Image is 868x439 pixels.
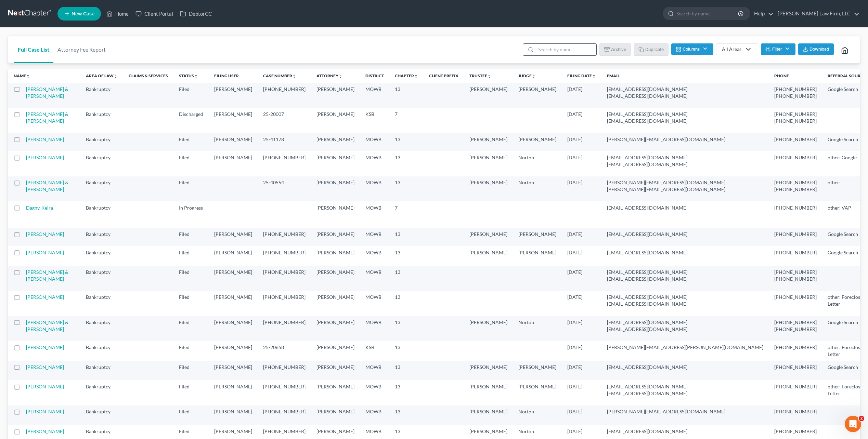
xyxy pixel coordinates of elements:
[859,416,864,421] span: 2
[562,108,601,133] td: [DATE]
[774,231,817,238] pre: [PHONE_NUMBER]
[311,83,360,108] td: [PERSON_NAME]
[209,316,258,341] td: [PERSON_NAME]
[389,405,424,425] td: 13
[72,11,94,16] span: New Case
[798,43,834,55] button: Download
[209,246,258,266] td: [PERSON_NAME]
[26,428,64,434] a: [PERSON_NAME]
[774,136,817,143] pre: [PHONE_NUMBER]
[338,74,342,78] i: unfold_more
[607,294,763,307] pre: [EMAIL_ADDRESS][DOMAIN_NAME] [EMAIL_ADDRESS][DOMAIN_NAME]
[173,133,209,151] td: Filed
[464,246,513,266] td: [PERSON_NAME]
[513,228,562,246] td: [PERSON_NAME]
[513,380,562,405] td: [PERSON_NAME]
[26,269,68,282] a: [PERSON_NAME] & [PERSON_NAME]
[173,291,209,316] td: Filed
[607,383,763,397] pre: [EMAIL_ADDRESS][DOMAIN_NAME] [EMAIL_ADDRESS][DOMAIN_NAME]
[258,361,311,380] td: [PHONE_NUMBER]
[26,344,64,350] a: [PERSON_NAME]
[173,341,209,360] td: Filed
[80,246,123,266] td: Bankruptcy
[562,405,601,425] td: [DATE]
[845,416,861,432] iframe: Intercom live chat
[80,405,123,425] td: Bankruptcy
[464,83,513,108] td: [PERSON_NAME]
[532,74,536,78] i: unfold_more
[80,228,123,246] td: Bankruptcy
[360,266,389,291] td: MOWB
[209,341,258,360] td: [PERSON_NAME]
[86,73,118,78] a: Area of Lawunfold_more
[607,364,763,371] pre: [EMAIL_ADDRESS][DOMAIN_NAME]
[469,73,491,78] a: Trusteeunfold_more
[761,43,795,55] button: Filter
[209,380,258,405] td: [PERSON_NAME]
[311,246,360,266] td: [PERSON_NAME]
[513,246,562,266] td: [PERSON_NAME]
[671,43,713,55] button: Columns
[258,151,311,176] td: [PHONE_NUMBER]
[258,266,311,291] td: [PHONE_NUMBER]
[513,316,562,341] td: Norton
[464,361,513,380] td: [PERSON_NAME]
[513,83,562,108] td: [PERSON_NAME]
[311,380,360,405] td: [PERSON_NAME]
[311,151,360,176] td: [PERSON_NAME]
[464,316,513,341] td: [PERSON_NAME]
[562,361,601,380] td: [DATE]
[360,291,389,316] td: MOWB
[80,133,123,151] td: Bankruptcy
[360,151,389,176] td: MOWB
[209,83,258,108] td: [PERSON_NAME]
[607,179,763,193] pre: [PERSON_NAME][EMAIL_ADDRESS][DOMAIN_NAME] [PERSON_NAME][EMAIL_ADDRESS][DOMAIN_NAME]
[258,246,311,266] td: [PHONE_NUMBER]
[513,361,562,380] td: [PERSON_NAME]
[311,341,360,360] td: [PERSON_NAME]
[607,428,763,435] pre: [EMAIL_ADDRESS][DOMAIN_NAME]
[395,73,418,78] a: Chapterunfold_more
[14,73,30,78] a: Nameunfold_more
[607,231,763,238] pre: [EMAIL_ADDRESS][DOMAIN_NAME]
[601,69,769,83] th: Email
[209,151,258,176] td: [PERSON_NAME]
[414,74,418,78] i: unfold_more
[360,176,389,201] td: MOWB
[311,316,360,341] td: [PERSON_NAME]
[607,111,763,124] pre: [EMAIL_ADDRESS][DOMAIN_NAME] [EMAIL_ADDRESS][DOMAIN_NAME]
[26,384,64,389] a: [PERSON_NAME]
[80,291,123,316] td: Bankruptcy
[26,111,68,124] a: [PERSON_NAME] & [PERSON_NAME]
[567,73,596,78] a: Filing Dateunfold_more
[80,266,123,291] td: Bankruptcy
[769,69,822,83] th: Phone
[177,8,215,20] a: DebtorCC
[311,291,360,316] td: [PERSON_NAME]
[311,228,360,246] td: [PERSON_NAME]
[173,151,209,176] td: Filed
[607,136,763,143] pre: [PERSON_NAME][EMAIL_ADDRESS][DOMAIN_NAME]
[26,231,64,237] a: [PERSON_NAME]
[316,73,342,78] a: Attorneyunfold_more
[774,383,817,390] pre: [PHONE_NUMBER]
[209,405,258,425] td: [PERSON_NAME]
[389,266,424,291] td: 13
[209,108,258,133] td: [PERSON_NAME]
[80,108,123,133] td: Bankruptcy
[173,83,209,108] td: Filed
[389,83,424,108] td: 13
[173,201,209,228] td: In Progress
[311,266,360,291] td: [PERSON_NAME]
[80,316,123,341] td: Bankruptcy
[562,151,601,176] td: [DATE]
[607,319,763,333] pre: [EMAIL_ADDRESS][DOMAIN_NAME] [EMAIL_ADDRESS][DOMAIN_NAME]
[464,405,513,425] td: [PERSON_NAME]
[103,8,132,20] a: Home
[26,319,68,332] a: [PERSON_NAME] & [PERSON_NAME]
[607,86,763,99] pre: [EMAIL_ADDRESS][DOMAIN_NAME] [EMAIL_ADDRESS][DOMAIN_NAME]
[562,380,601,405] td: [DATE]
[607,249,763,256] pre: [EMAIL_ADDRESS][DOMAIN_NAME]
[258,133,311,151] td: 25-41178
[80,380,123,405] td: Bankruptcy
